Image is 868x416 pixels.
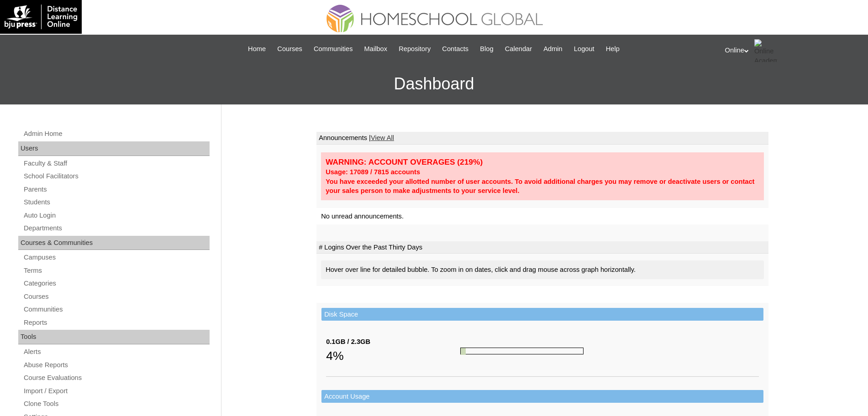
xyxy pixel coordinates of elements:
[326,337,460,347] div: 0.1GB / 2.3GB
[360,44,392,54] a: Mailbox
[18,330,210,344] div: Tools
[23,346,210,358] a: Alerts
[321,308,763,321] td: Disk Space
[442,44,468,54] span: Contacts
[316,241,768,254] td: # Logins Over the Past Thirty Days
[23,385,210,397] a: Import / Export
[326,157,759,167] div: WARNING: ACCOUNT OVERAGES (219%)
[23,197,210,208] a: Students
[321,390,763,403] td: Account Usage
[23,304,210,315] a: Communities
[23,278,210,289] a: Categories
[399,44,431,54] span: Repository
[23,398,210,410] a: Clone Tools
[321,260,764,279] div: Hover over line for detailed bubble. To zoom in on dates, click and drag mouse across graph horiz...
[316,132,768,145] td: Announcements |
[480,44,493,54] span: Blog
[23,372,210,384] a: Course Evaluations
[23,184,210,195] a: Parents
[601,44,624,54] a: Help
[23,128,210,140] a: Admin Home
[754,39,777,62] img: Online Academy
[277,44,302,54] span: Courses
[725,39,859,62] div: Online
[23,223,210,234] a: Departments
[18,236,210,250] div: Courses & Communities
[316,208,768,225] td: No unread announcements.
[371,134,394,141] a: View All
[243,44,270,54] a: Home
[5,63,863,104] h3: Dashboard
[364,44,388,54] span: Mailbox
[437,44,473,54] a: Contacts
[23,359,210,371] a: Abuse Reports
[23,252,210,263] a: Campuses
[394,44,435,54] a: Repository
[23,265,210,276] a: Terms
[475,44,498,54] a: Blog
[23,158,210,169] a: Faculty & Staff
[23,317,210,328] a: Reports
[543,44,563,54] span: Admin
[569,44,599,54] a: Logout
[5,5,77,29] img: logo-white.png
[273,44,307,54] a: Courses
[326,347,460,365] div: 4%
[309,44,358,54] a: Communities
[248,44,266,54] span: Home
[326,177,759,196] div: You have exceeded your allotted number of user accounts. To avoid additional charges you may remo...
[23,171,210,182] a: School Facilitators
[505,44,532,54] span: Calendar
[539,44,567,54] a: Admin
[326,168,420,176] strong: Usage: 17089 / 7815 accounts
[23,210,210,221] a: Auto Login
[574,44,594,54] span: Logout
[606,44,620,54] span: Help
[500,44,537,54] a: Calendar
[314,44,353,54] span: Communities
[23,291,210,302] a: Courses
[18,141,210,156] div: Users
